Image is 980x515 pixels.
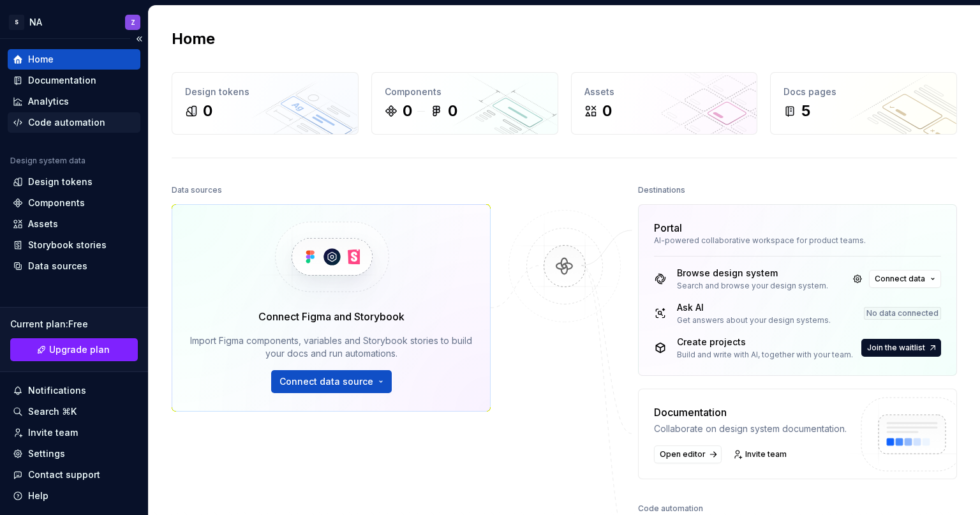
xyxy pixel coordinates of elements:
[28,405,77,418] div: Search ⌘K
[258,309,405,324] div: Connect Figma and Storybook
[190,334,472,360] div: Import Figma components, variables and Storybook stories to build your docs and run automations.
[571,72,758,135] a: Assets0
[28,260,87,272] div: Data sources
[8,422,140,443] a: Invite team
[9,15,24,30] div: S
[10,156,85,166] div: Design system data
[10,338,138,361] button: Upgrade plan
[172,181,222,199] div: Data sources
[172,29,215,49] h2: Home
[8,444,140,464] a: Settings
[8,49,140,70] a: Home
[172,72,359,135] a: Design tokens0
[677,350,853,360] div: Build and write with AI, together with your team.
[654,445,722,463] a: Open editor
[869,270,941,288] button: Connect data
[28,489,48,502] div: Help
[28,95,69,108] div: Analytics
[861,339,941,357] button: Join the waitlist
[875,274,925,284] span: Connect data
[638,181,685,199] div: Destinations
[654,235,941,246] div: AI-powered collaborative workspace for product teams.
[10,318,138,331] div: Current plan : Free
[8,401,140,422] button: Search ⌘K
[8,172,140,192] a: Design tokens
[29,16,42,29] div: NA
[660,449,706,459] span: Open editor
[8,112,140,133] a: Code automation
[28,468,100,481] div: Contact support
[654,220,682,235] div: Portal
[8,214,140,234] a: Assets
[8,486,140,506] button: Help
[8,465,140,485] button: Contact support
[864,307,941,320] div: No data connected
[403,101,412,121] div: 0
[130,30,148,48] button: Collapse sidebar
[8,256,140,276] a: Data sources
[385,86,545,98] div: Components
[28,218,58,230] div: Assets
[3,8,145,36] button: SNAZ
[867,343,925,353] span: Join the waitlist
[28,426,78,439] div: Invite team
[602,101,612,121] div: 0
[8,380,140,401] button: Notifications
[770,72,957,135] a: Docs pages5
[677,315,831,325] div: Get answers about your design systems.
[371,72,558,135] a: Components00
[28,239,107,251] div: Storybook stories
[131,17,135,27] div: Z
[28,74,96,87] div: Documentation
[677,301,831,314] div: Ask AI
[448,101,457,121] div: 0
[185,86,345,98] div: Design tokens
[677,267,828,280] div: Browse design system
[28,447,65,460] div: Settings
[654,422,847,435] div: Collaborate on design system documentation.
[28,53,54,66] div: Home
[8,193,140,213] a: Components
[745,449,787,459] span: Invite team
[279,375,373,388] span: Connect data source
[8,235,140,255] a: Storybook stories
[28,175,93,188] div: Design tokens
[28,384,86,397] div: Notifications
[801,101,810,121] div: 5
[203,101,212,121] div: 0
[654,405,847,420] div: Documentation
[49,343,110,356] span: Upgrade plan
[8,91,140,112] a: Analytics
[783,86,944,98] div: Docs pages
[28,197,85,209] div: Components
[271,370,392,393] button: Connect data source
[28,116,105,129] div: Code automation
[677,336,853,348] div: Create projects
[8,70,140,91] a: Documentation
[729,445,792,463] a: Invite team
[584,86,745,98] div: Assets
[677,281,828,291] div: Search and browse your design system.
